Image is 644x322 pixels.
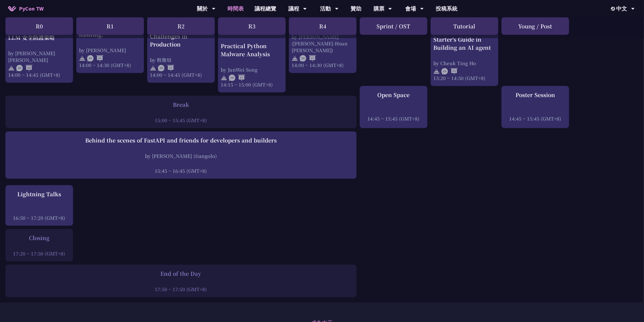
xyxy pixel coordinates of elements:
img: ZHEN.371966e.svg [229,75,245,81]
div: Young / Post [501,17,569,35]
img: ZHEN.371966e.svg [158,65,174,71]
div: Tutorial [431,17,498,35]
div: R1 [76,17,144,35]
div: R2 [147,17,215,35]
div: 15:00 ~ 15:45 (GMT+8) [8,117,354,124]
a: Practical Python Malware Analysis by JunWei Song 14:15 ~ 15:00 (GMT+8) [221,29,283,75]
img: Home icon of PyCon TW 2025 [8,6,16,11]
div: 14:45 ~ 15:45 (GMT+8) [504,115,566,122]
a: PyCon TW [3,2,49,15]
div: R4 [289,17,356,35]
div: 17:50 ~ 17:50 (GMT+8) [8,286,354,293]
div: Break [8,101,354,109]
div: Starter's Guide in Building an AI agent [433,35,496,52]
div: by [PERSON_NAME] (tiangolo) [8,152,354,159]
div: R3 [218,17,286,35]
a: Lightning Talks 16:50 ~ 17:20 (GMT+8) [8,190,70,221]
div: Closing [8,234,70,242]
div: 17:20 ~ 17:50 (GMT+8) [8,250,70,257]
img: svg+xml;base64,PHN2ZyB4bWxucz0iaHR0cDovL3d3dy53My5vcmcvMjAwMC9zdmciIHdpZHRoPSIyNCIgaGVpZ2h0PSIyNC... [433,68,440,75]
a: Open Space 14:45 ~ 15:45 (GMT+8) [362,91,425,122]
div: Poster Session [504,91,566,99]
div: by JunWei Song [221,66,283,73]
div: 16:50 ~ 17:20 (GMT+8) [8,214,70,221]
div: 14:00 ~ 14:45 (GMT+8) [150,71,212,78]
div: 14:00 ~ 14:30 (GMT+8) [292,62,354,68]
div: by Cheuk Ting Ho [433,60,496,67]
img: svg+xml;base64,PHN2ZyB4bWxucz0iaHR0cDovL3d3dy53My5vcmcvMjAwMC9zdmciIHdpZHRoPSIyNCIgaGVpZ2h0PSIyNC... [292,55,298,62]
div: by [PERSON_NAME] [79,47,141,54]
a: Behind the scenes of FastAPI and friends for developers and builders by [PERSON_NAME] (tiangolo) ... [8,136,354,174]
div: Behind the scenes of FastAPI and friends for developers and builders [8,136,354,144]
div: 14:15 ~ 15:00 (GMT+8) [221,81,283,88]
div: Sprint / OST [360,17,427,35]
div: by [PERSON_NAME]([PERSON_NAME]-Hsun [PERSON_NAME]) [292,33,354,54]
div: Open Space [362,91,425,99]
div: 14:00 ~ 14:30 (GMT+8) [79,62,141,68]
img: svg+xml;base64,PHN2ZyB4bWxucz0iaHR0cDovL3d3dy53My5vcmcvMjAwMC9zdmciIHdpZHRoPSIyNCIgaGVpZ2h0PSIyNC... [221,75,227,81]
a: Poster Session 14:45 ~ 15:45 (GMT+8) [504,91,566,122]
img: svg+xml;base64,PHN2ZyB4bWxucz0iaHR0cDovL3d3dy53My5vcmcvMjAwMC9zdmciIHdpZHRoPSIyNCIgaGVpZ2h0PSIyNC... [150,65,156,71]
div: 14:45 ~ 15:45 (GMT+8) [362,115,425,122]
img: ZHEN.371966e.svg [300,55,316,62]
div: Lightning Talks [8,190,70,198]
div: 15:45 ~ 16:45 (GMT+8) [8,167,354,174]
div: R0 [5,17,73,35]
img: ENEN.5a408d1.svg [441,68,458,75]
span: PyCon TW [19,5,44,13]
div: 13:20 ~ 14:50 (GMT+8) [433,75,496,81]
div: 14:00 ~ 14:45 (GMT+8) [8,71,70,78]
div: Practical Python Malware Analysis [221,42,283,58]
img: svg+xml;base64,PHN2ZyB4bWxucz0iaHR0cDovL3d3dy53My5vcmcvMjAwMC9zdmciIHdpZHRoPSIyNCIgaGVpZ2h0PSIyNC... [8,65,15,71]
img: svg+xml;base64,PHN2ZyB4bWxucz0iaHR0cDovL3d3dy53My5vcmcvMjAwMC9zdmciIHdpZHRoPSIyNCIgaGVpZ2h0PSIyNC... [79,55,85,62]
img: ENEN.5a408d1.svg [87,55,103,62]
div: by [PERSON_NAME] [PERSON_NAME] [8,50,70,63]
img: Locale Icon [611,7,616,11]
div: by 程俊培 [150,57,212,63]
img: ZHZH.38617ef.svg [16,65,32,71]
div: End of the Day [8,270,354,278]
